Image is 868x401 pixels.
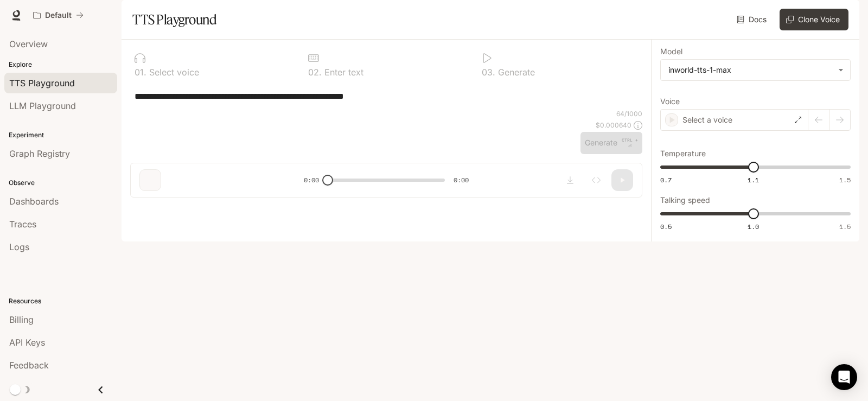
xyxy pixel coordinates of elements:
a: Docs [735,9,771,30]
p: Select a voice [682,114,732,125]
p: Default [45,11,72,20]
span: 0.5 [660,222,672,231]
p: Enter text [322,68,363,77]
span: 1.5 [839,175,851,184]
p: Select voice [146,68,199,77]
p: 0 2 . [308,68,322,77]
span: 1.0 [748,222,759,231]
p: $ 0.000640 [596,120,631,130]
div: inworld-tts-1-max [668,65,833,75]
p: 0 3 . [482,68,495,77]
p: Talking speed [660,196,710,204]
span: 1.5 [839,222,851,231]
p: 64 / 1000 [616,109,642,118]
p: Voice [660,98,680,105]
p: Temperature [660,150,706,157]
p: 0 1 . [135,68,146,77]
h1: TTS Playground [132,9,216,30]
span: 1.1 [748,175,759,184]
div: Open Intercom Messenger [831,364,857,390]
p: Generate [495,68,535,77]
button: Clone Voice [780,9,848,30]
div: inworld-tts-1-max [661,60,850,80]
span: 0.7 [660,175,672,184]
p: Model [660,48,682,55]
button: All workspaces [28,4,88,26]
